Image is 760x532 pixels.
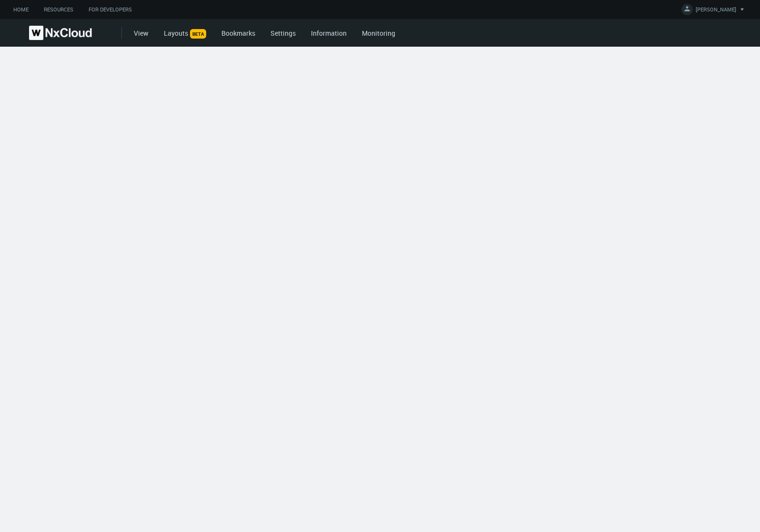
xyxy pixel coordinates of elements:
a: For Developers [81,4,140,16]
a: View [134,29,149,38]
a: Resources [36,4,81,16]
a: Settings [270,29,296,38]
a: LayoutsBETA [164,29,206,38]
img: Nx Cloud logo [29,26,92,40]
span: [PERSON_NAME] [696,6,736,17]
a: Home [6,4,36,16]
a: Information [311,29,347,38]
a: Bookmarks [221,29,255,38]
a: Monitoring [362,29,395,38]
span: BETA [190,29,206,39]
